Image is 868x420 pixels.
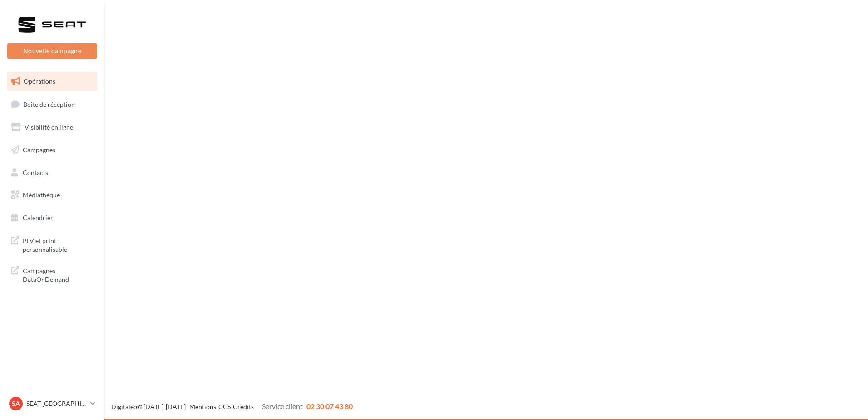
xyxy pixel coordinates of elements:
[218,403,231,410] a: CGS
[5,118,99,137] a: Visibilité en ligne
[24,77,55,85] span: Opérations
[233,403,254,410] a: Crédits
[5,261,99,288] a: Campagnes DataOnDemand
[23,235,94,254] span: PLV et print personnalisable
[7,43,97,59] button: Nouvelle campagne
[5,72,99,91] a: Opérations
[5,163,99,182] a: Contacts
[23,146,55,154] span: Campagnes
[5,185,99,205] a: Médiathèque
[26,399,87,408] p: SEAT [GEOGRAPHIC_DATA]
[23,168,48,176] span: Contacts
[25,123,73,131] span: Visibilité en ligne
[23,214,53,221] span: Calendrier
[189,403,216,410] a: Mentions
[306,402,353,410] span: 02 30 07 43 80
[7,395,97,412] a: SA SEAT [GEOGRAPHIC_DATA]
[111,403,137,410] a: Digitaleo
[5,95,99,114] a: Boîte de réception
[23,100,75,108] span: Boîte de réception
[262,402,303,410] span: Service client
[12,399,20,408] span: SA
[5,231,99,258] a: PLV et print personnalisable
[23,265,94,284] span: Campagnes DataOnDemand
[5,140,99,160] a: Campagnes
[111,403,353,410] span: © [DATE]-[DATE] - - -
[5,208,99,227] a: Calendrier
[23,191,60,199] span: Médiathèque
